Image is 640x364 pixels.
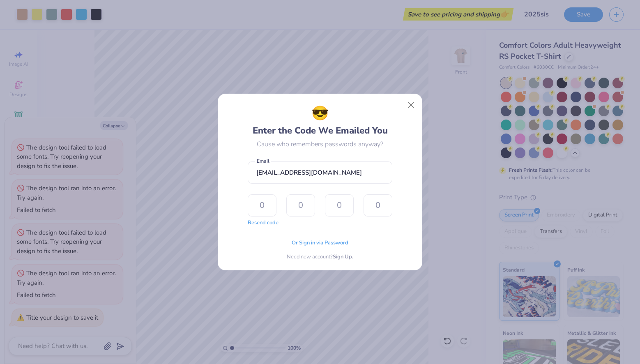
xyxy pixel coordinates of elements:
[248,194,276,217] input: 0
[253,103,388,138] div: Enter the Code We Emailed You
[292,239,348,247] span: Or Sign in via Password
[333,253,353,261] span: Sign Up.
[287,253,353,261] div: Need new account?
[325,194,354,217] input: 0
[364,194,392,217] input: 0
[403,97,419,113] button: Close
[257,139,383,149] div: Cause who remembers passwords anyway?
[311,103,329,124] span: 😎
[248,219,279,227] button: Resend code
[286,194,315,217] input: 0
